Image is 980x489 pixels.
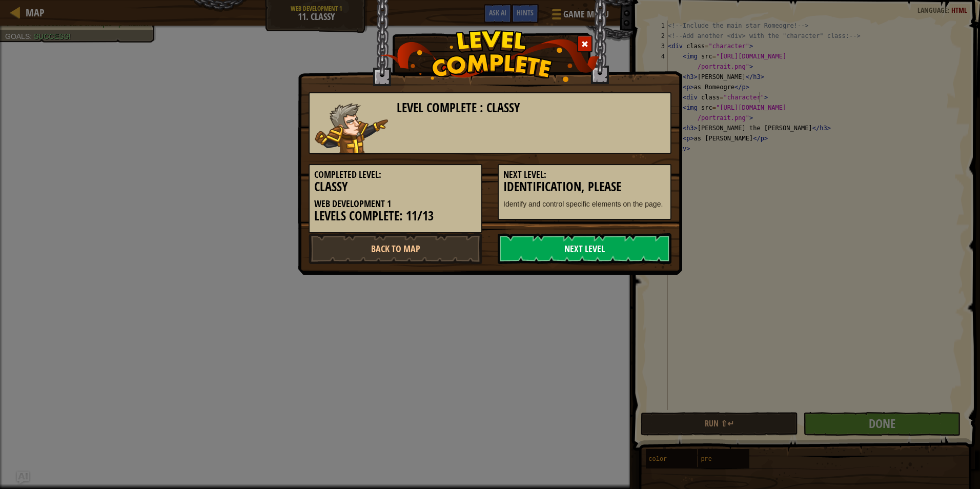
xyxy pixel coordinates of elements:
img: level_complete.png [380,30,600,82]
h5: Completed Level: [314,170,477,180]
a: Back to Map [309,233,482,264]
h5: Next Level: [503,170,666,180]
h3: Identification, Please [503,180,666,194]
a: Next Level [498,233,671,264]
h3: Level Complete : Classy [397,101,666,115]
h3: Levels Complete: 11/13 [314,209,477,223]
p: Identify and control specific elements on the page. [503,199,666,209]
h3: Classy [314,180,477,194]
img: knight.png [315,103,389,153]
h5: Web Development 1 [314,199,477,209]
